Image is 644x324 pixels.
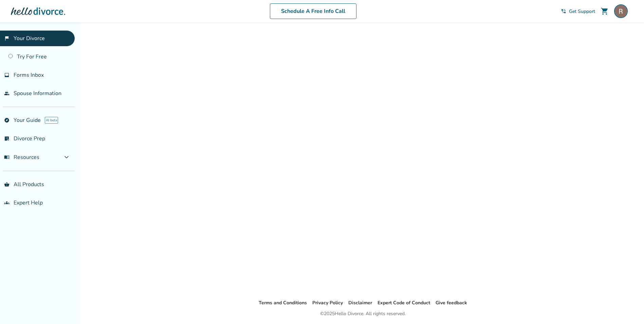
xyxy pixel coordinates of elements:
span: menu_book [4,155,10,160]
li: Disclaimer [348,299,372,307]
span: list_alt_check [4,136,10,141]
span: phone_in_talk [561,8,566,14]
span: expand_more [62,153,71,161]
span: Forms Inbox [14,71,44,79]
span: explore [4,118,10,123]
span: Get Support [569,8,595,15]
span: shopping_basket [4,182,10,187]
span: AI beta [45,117,58,124]
span: inbox [4,72,10,78]
a: Expert Code of Conduct [378,300,430,306]
a: phone_in_talkGet Support [561,8,595,15]
a: Schedule A Free Info Call [270,3,356,19]
a: Terms and Conditions [259,300,307,306]
div: © 2025 Hello Divorce. All rights reserved. [320,310,406,318]
span: groups [4,200,10,205]
span: Resources [4,154,39,161]
li: Give feedback [436,299,467,307]
a: Privacy Policy [312,300,343,306]
span: shopping_cart [601,7,609,15]
img: Rhia Sjerven [614,4,628,18]
span: people [4,91,10,96]
span: flag_2 [4,36,10,41]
